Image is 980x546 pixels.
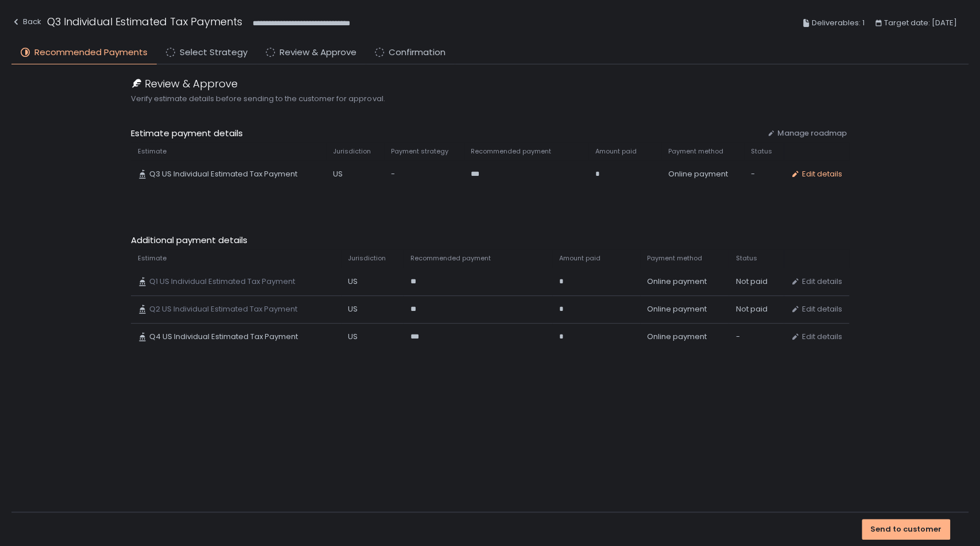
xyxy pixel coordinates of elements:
span: Amount paid [559,254,601,263]
span: Payment method [668,147,723,156]
button: Manage roadmap [767,128,847,139]
span: Deliverables: 1 [812,16,865,30]
span: Estimate [138,147,166,156]
span: Q1 US Individual Estimated Tax Payment [149,276,295,287]
span: Manage roadmap [777,128,847,139]
span: Jurisdiction [333,147,371,156]
span: Online payment [647,304,707,314]
span: Estimate [138,254,166,263]
div: Send to customer [870,524,942,535]
span: Q4 US Individual Estimated Tax Payment [149,332,298,342]
span: Review & Approve [145,76,238,91]
span: Status [751,147,772,156]
span: Q2 US Individual Estimated Tax Payment [149,304,297,314]
span: Target date: [DATE] [884,16,957,30]
div: Not paid [735,304,776,314]
span: Recommended payment [410,254,490,263]
div: - [751,169,777,179]
button: Edit details [791,332,842,342]
span: Payment strategy [391,147,448,156]
span: Amount paid [595,147,637,156]
button: Edit details [791,169,842,179]
span: Online payment [647,332,707,342]
button: Send to customer [862,519,950,540]
button: Edit details [791,276,842,287]
button: Edit details [791,304,842,314]
span: Verify estimate details before sending to the customer for approval. [131,94,849,104]
span: Additional payment details [131,234,849,247]
div: - [391,169,457,179]
span: Select Strategy [180,46,247,59]
div: - [735,332,776,342]
span: Recommended Payments [34,46,148,59]
span: Online payment [668,169,728,179]
span: Estimate payment details [131,127,757,140]
span: Payment method [647,254,702,263]
div: US [348,276,397,287]
h1: Q3 Individual Estimated Tax Payments [47,14,242,29]
div: US [348,332,397,342]
span: Review & Approve [280,46,357,59]
span: Jurisdiction [348,254,386,263]
span: Confirmation [389,46,446,59]
div: US [333,169,377,179]
span: Q3 US Individual Estimated Tax Payment [149,169,297,179]
div: Back [11,15,41,29]
div: US [348,304,397,314]
span: Status [735,254,757,263]
button: Back [11,14,41,33]
span: Online payment [647,276,707,287]
div: Not paid [735,276,776,287]
span: Recommended payment [471,147,551,156]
